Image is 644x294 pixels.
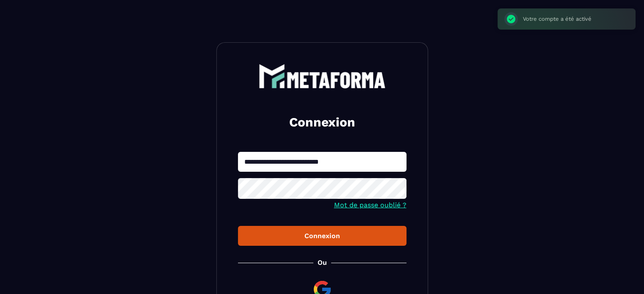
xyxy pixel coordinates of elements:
a: Mot de passe oublié ? [334,201,406,209]
a: logo [238,64,406,88]
button: Connexion [238,226,406,246]
p: Ou [318,258,327,267]
h2: Connexion [248,114,396,131]
div: Connexion [245,232,400,240]
img: logo [259,64,386,88]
